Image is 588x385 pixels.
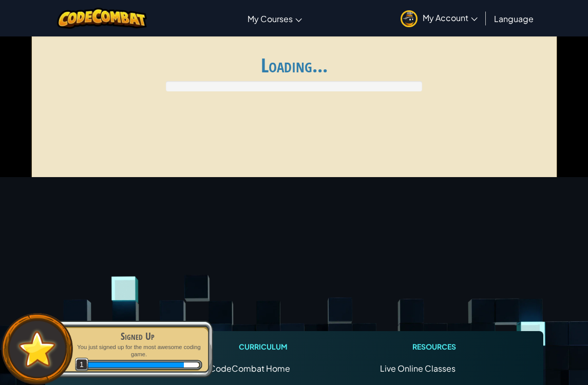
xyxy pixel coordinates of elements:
span: 1 [75,358,89,372]
a: Live Online Classes [380,363,456,374]
span: Language [494,13,534,24]
h1: Resources [380,341,489,352]
div: Signed Up [73,329,202,343]
p: You just signed up for the most awesome coding game. [73,343,202,358]
img: default.png [14,326,61,372]
a: My Account [395,2,483,34]
span: My Courses [248,13,293,24]
h1: Curriculum [209,341,318,352]
span: My Account [423,12,478,23]
span: CodeCombat Home [209,363,290,374]
h1: Loading... [38,54,551,76]
div: 3 XP until level 2 [184,362,199,368]
img: avatar [401,10,418,27]
div: 20 XP earned [86,362,184,368]
a: My Courses [242,5,307,32]
img: CodeCombat logo [57,8,147,29]
a: Language [489,5,539,32]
